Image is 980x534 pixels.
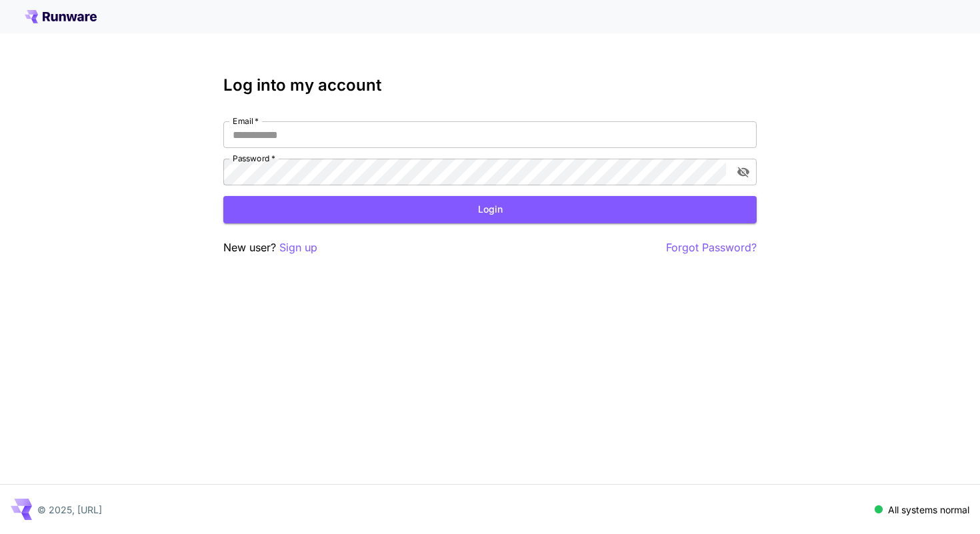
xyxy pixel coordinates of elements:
[279,239,317,256] button: Sign up
[223,76,757,95] h3: Log into my account
[731,160,755,184] button: toggle password visibility
[223,196,757,223] button: Login
[888,503,969,517] p: All systems normal
[666,239,757,256] button: Forgot Password?
[223,239,317,256] p: New user?
[233,153,275,164] label: Password
[37,503,102,517] p: © 2025, [URL]
[233,115,259,127] label: Email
